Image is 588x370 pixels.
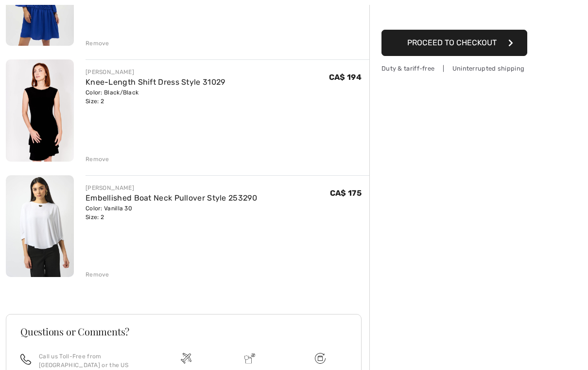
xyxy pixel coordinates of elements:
[86,184,257,192] div: [PERSON_NAME]
[181,353,191,364] img: Free shipping on orders over $99
[330,188,362,198] span: CA$ 175
[244,353,255,364] img: Delivery is a breeze since we pay the duties!
[381,4,527,26] iframe: PayPal-paypal
[329,73,362,82] span: CA$ 194
[86,155,109,164] div: Remove
[381,64,527,73] div: Duty & tariff-free | Uninterrupted shipping
[6,59,74,162] img: Knee-Length Shift Dress Style 31029
[86,270,109,279] div: Remove
[6,175,74,277] img: Embellished Boat Neck Pullover Style 253290
[315,353,326,364] img: Free shipping on orders over $99
[20,327,347,336] h3: Questions or Comments?
[86,193,257,203] a: Embellished Boat Neck Pullover Style 253290
[20,354,31,365] img: call
[86,68,225,76] div: [PERSON_NAME]
[86,88,225,106] div: Color: Black/Black Size: 2
[86,204,257,222] div: Color: Vanilla 30 Size: 2
[86,77,225,87] a: Knee-Length Shift Dress Style 31029
[407,38,497,47] span: Proceed to Checkout
[381,30,527,56] button: Proceed to Checkout
[86,39,109,48] div: Remove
